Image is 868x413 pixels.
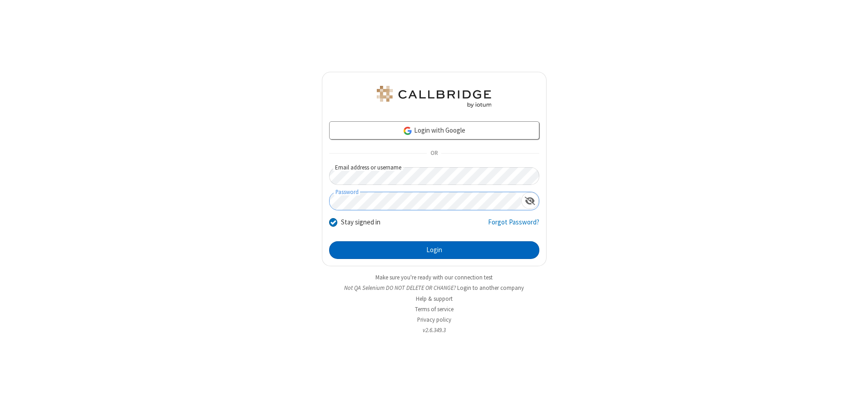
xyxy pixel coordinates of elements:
button: Login to another company [457,284,524,292]
li: Not QA Selenium DO NOT DELETE OR CHANGE? [322,284,547,292]
a: Make sure you're ready with our connection test [375,274,493,281]
input: Password [330,192,521,210]
li: v2.6.349.3 [322,326,547,334]
span: OR [427,147,441,160]
label: Stay signed in [341,217,380,228]
a: Forgot Password? [488,217,539,234]
a: Terms of service [415,305,454,313]
button: Login [329,241,539,259]
a: Login with Google [329,121,539,139]
div: Show password [521,192,539,209]
input: Email address or username [329,167,539,185]
img: QA Selenium DO NOT DELETE OR CHANGE [375,86,493,108]
a: Privacy policy [417,316,451,323]
img: google-icon.png [403,126,413,136]
a: Help & support [416,295,453,303]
